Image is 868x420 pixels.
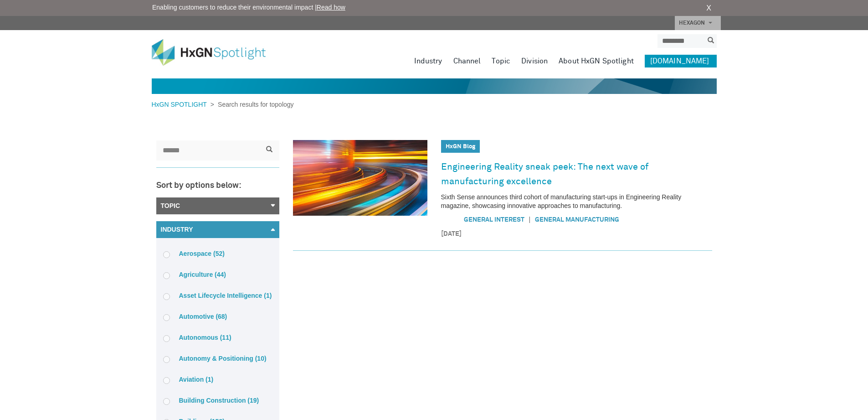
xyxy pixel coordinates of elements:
a: HxGN Blog [446,144,475,150]
label: Agriculture (44) [163,270,272,279]
a: General manufacturing [535,217,619,223]
a: HxGN SPOTLIGHT [152,101,211,108]
label: Aviation (1) [163,375,272,384]
a: General Interest [464,217,524,223]
label: Autonomous (11) [163,333,272,342]
img: HxGN Spotlight [152,39,279,66]
h3: Sort by options below: [156,181,279,191]
a: Topic [492,55,510,67]
a: About HxGN Spotlight [559,55,634,67]
a: Topic [156,197,279,214]
label: Automotive (68) [163,312,272,321]
label: Asset Lifecycle Intelligence (1) [163,291,272,300]
img: Engineering Reality sneak peek: The next wave of manufacturing excellence [293,140,427,216]
a: X [706,3,711,14]
a: Industry [414,55,442,67]
a: Channel [453,55,481,67]
div: > [152,100,294,109]
a: [DOMAIN_NAME] [645,55,717,67]
label: Aerospace (52) [163,249,272,258]
p: Sixth Sense announces third cohort of manufacturing start-ups in Engineering Reality magazine, sh... [441,193,712,210]
a: Industry [156,221,279,238]
time: [DATE] [441,229,712,239]
label: Autonomy & Positioning (10) [163,354,272,363]
span: Enabling customers to reduce their environmental impact | [152,3,345,12]
span: | [524,215,535,224]
a: HEXAGON [675,16,721,30]
span: Search results for topology [214,101,294,108]
a: Division [521,55,548,67]
label: Building Construction (19) [163,396,272,404]
a: Engineering Reality sneak peek: The next wave of manufacturing excellence [441,160,712,189]
a: Read how [317,4,345,11]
